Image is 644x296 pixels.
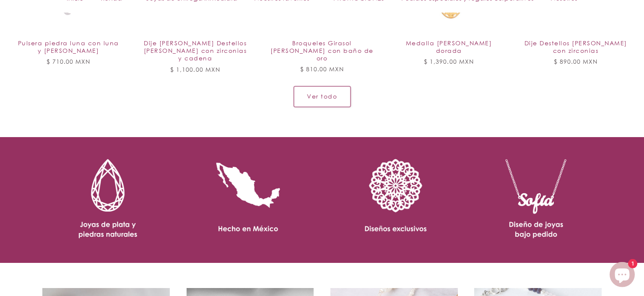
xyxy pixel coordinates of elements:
a: Broqueles Girasol [PERSON_NAME] con baño de oro [269,39,375,62]
a: Dije Destellos [PERSON_NAME] con zirconias [523,39,629,55]
a: Medalla [PERSON_NAME] dorada [396,39,502,55]
a: Pulsera piedra luna con luna y [PERSON_NAME] [16,39,122,55]
a: Ver todos los productos de la colección Entrega inmediata [294,86,351,107]
a: Dije [PERSON_NAME] Destellos [PERSON_NAME] con zirconias y cadena [142,39,248,62]
inbox-online-store-chat: Chat de la tienda online Shopify [607,262,637,289]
